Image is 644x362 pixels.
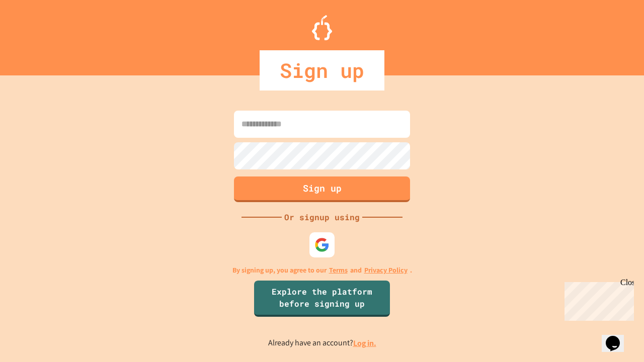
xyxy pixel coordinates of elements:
[4,4,69,64] div: Chat with us now!Close
[329,265,348,276] a: Terms
[260,50,384,90] div: Sign up
[232,265,412,276] p: By signing up, you agree to our and .
[560,278,634,321] iframe: chat widget
[364,265,408,276] a: Privacy Policy
[268,337,376,349] p: Already have an account?
[254,281,390,317] a: Explore the platform before signing up
[282,211,362,223] div: Or signup using
[353,338,376,348] a: Log in.
[602,322,634,352] iframe: chat widget
[312,15,332,40] img: Logo.svg
[314,237,330,252] img: google-icon.svg
[234,176,410,202] button: Sign up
